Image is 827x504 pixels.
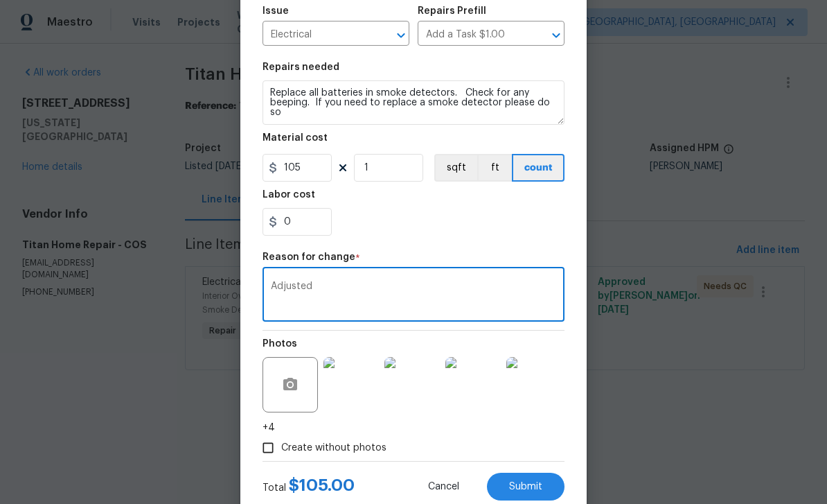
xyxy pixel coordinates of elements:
span: Submit [509,482,542,492]
textarea: Replace all batteries in smoke detectors. Check for any beeping. If you need to replace a smoke d... [263,80,564,125]
h5: Photos [263,339,297,349]
button: Open [546,26,566,45]
button: sqft [434,154,477,182]
button: Cancel [406,473,481,501]
h5: Labor cost [263,190,315,200]
button: count [512,154,564,182]
h5: Repairs needed [263,62,339,72]
button: Submit [487,473,564,501]
button: ft [477,154,512,182]
button: Open [391,26,411,45]
h5: Repairs Prefill [418,6,486,16]
h5: Issue [263,6,289,16]
span: Cancel [428,482,459,492]
h5: Reason for change [263,252,355,262]
span: Create without photos [281,441,386,455]
h5: Material cost [263,133,328,143]
span: $ 105.00 [289,477,355,494]
div: Total [263,478,355,495]
textarea: Adjusted [271,281,556,311]
span: +4 [263,421,275,435]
